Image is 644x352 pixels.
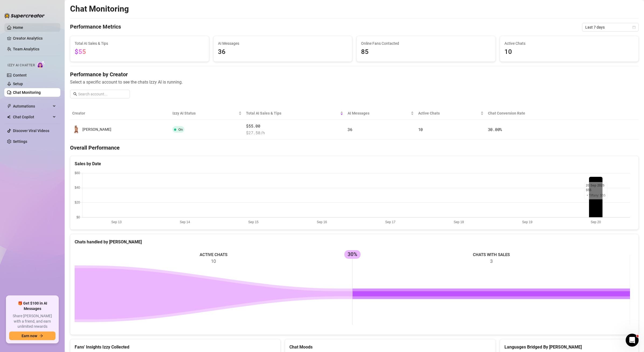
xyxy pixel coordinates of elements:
span: $ 27.50 /h [246,130,343,136]
a: Chat Monitoring [13,90,41,95]
a: Content [13,73,27,77]
span: arrow-right [39,334,43,338]
a: Team Analytics [13,47,39,51]
img: logo-BBDzfeDw.svg [4,13,45,18]
img: Chat Copilot [7,115,11,119]
th: Total AI Sales & Tips [244,107,345,120]
th: Izzy AI Status [170,107,244,120]
span: $55.00 [246,123,343,129]
iframe: Intercom live chat [626,334,639,347]
th: Chat Conversion Rate [486,107,582,120]
span: AI Messages [348,110,409,116]
span: 30.00 % [488,127,502,132]
span: 36 [348,127,352,132]
h4: Performance by Creator [70,71,639,78]
h2: Chat Monitoring [70,4,129,14]
div: Sales by Date [75,160,634,167]
span: Izzy AI Status [172,110,237,116]
span: Online Fans Contacted [361,40,491,46]
span: thunderbolt [7,104,11,108]
span: 36 [218,47,348,57]
span: [PERSON_NAME] [82,127,111,132]
button: Earn nowarrow-right [9,332,56,340]
div: Chats handled by [PERSON_NAME] [75,239,634,245]
span: AI Messages [218,40,348,46]
span: Earn now [22,334,37,338]
span: 85 [361,47,491,57]
a: Creator Analytics [13,34,56,43]
img: AI Chatter [37,61,45,68]
span: On [178,127,183,132]
span: 🎁 Get $100 in AI Messages [9,301,56,311]
span: Total AI Sales & Tips [246,110,339,116]
th: Active Chats [416,107,486,120]
a: Home [13,25,23,30]
th: AI Messages [345,107,416,120]
input: Search account... [78,91,127,97]
span: Active Chats [504,40,634,46]
span: Automations [13,102,51,111]
div: Fans' Insights Izzy Collected [75,344,276,350]
a: Settings [13,139,27,144]
div: Languages Bridged By [PERSON_NAME] [504,344,634,350]
h4: Performance Metrics [70,23,121,32]
span: Chat Copilot [13,113,51,121]
span: $55 [75,48,86,56]
span: calendar [632,26,636,29]
span: Izzy AI Chatter [8,63,35,68]
span: 10 [504,47,634,57]
span: 10 [418,127,423,132]
h4: Overall Performance [70,144,639,151]
span: Active Chats [418,110,479,116]
span: Select a specific account to see the chats Izzy AI is running. [70,79,639,85]
span: search [73,92,77,96]
a: Discover Viral Videos [13,129,49,133]
span: Last 7 days [585,23,635,31]
span: Share [PERSON_NAME] with a friend, and earn unlimited rewards [9,313,56,329]
span: Total AI Sales & Tips [75,40,205,46]
div: Chat Moods [289,344,491,350]
a: Setup [13,82,23,86]
img: Tiffany [72,126,80,133]
th: Creator [70,107,170,120]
